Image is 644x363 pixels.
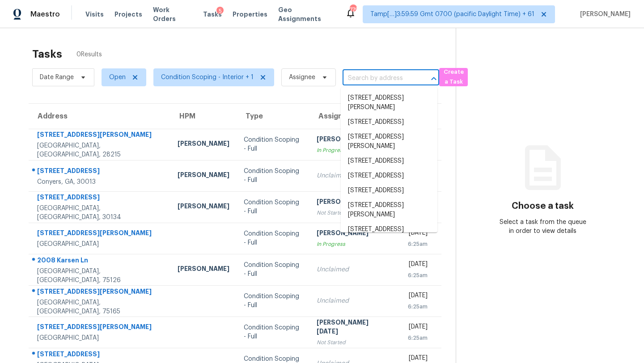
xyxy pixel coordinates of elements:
[203,11,222,17] span: Tasks
[317,197,384,208] div: [PERSON_NAME]
[153,5,192,23] span: Work Orders
[237,104,309,129] th: Type
[343,72,414,85] input: Search by address
[37,177,163,186] div: Conyers, GA, 30013
[244,261,302,279] div: Condition Scoping - Full
[317,228,384,240] div: [PERSON_NAME]
[32,50,62,59] h2: Tasks
[37,256,163,267] div: 2008 Karsen Ln
[289,73,315,82] span: Assignee
[161,73,254,82] span: Condition Scoping - Interior + 1
[37,298,163,316] div: [GEOGRAPHIC_DATA], [GEOGRAPHIC_DATA], 75165
[233,10,267,19] span: Properties
[37,333,163,342] div: [GEOGRAPHIC_DATA]
[244,229,302,247] div: Condition Scoping - Full
[30,10,60,19] span: Maestro
[317,135,384,146] div: [PERSON_NAME]
[37,350,163,361] div: [STREET_ADDRESS]
[341,154,437,169] li: [STREET_ADDRESS]
[114,10,142,19] span: Projects
[398,271,427,280] div: 6:25am
[317,146,384,155] div: In Progress
[109,73,126,82] span: Open
[398,260,427,271] div: [DATE]
[178,264,229,275] div: [PERSON_NAME]
[398,333,427,342] div: 6:25am
[317,208,384,217] div: Not Started
[37,287,163,298] div: [STREET_ADDRESS][PERSON_NAME]
[317,318,384,338] div: [PERSON_NAME][DATE]
[576,10,631,19] span: [PERSON_NAME]
[317,240,384,249] div: In Progress
[398,240,427,249] div: 6:25am
[341,130,437,154] li: [STREET_ADDRESS][PERSON_NAME]
[244,135,302,153] div: Condition Scoping - Full
[439,68,468,86] button: Create a Task
[37,130,163,141] div: [STREET_ADDRESS][PERSON_NAME]
[85,10,104,19] span: Visits
[317,338,384,347] div: Not Started
[244,292,302,310] div: Condition Scoping - Full
[37,240,163,249] div: [GEOGRAPHIC_DATA]
[341,198,437,222] li: [STREET_ADDRESS][PERSON_NAME]
[444,67,463,88] span: Create a Task
[317,296,384,305] div: Unclaimed
[37,141,163,159] div: [GEOGRAPHIC_DATA], [GEOGRAPHIC_DATA], 28215
[341,169,437,183] li: [STREET_ADDRESS]
[37,267,163,285] div: [GEOGRAPHIC_DATA], [GEOGRAPHIC_DATA], 75126
[37,193,163,204] div: [STREET_ADDRESS]
[37,204,163,222] div: [GEOGRAPHIC_DATA], [GEOGRAPHIC_DATA], 30134
[29,104,170,129] th: Address
[37,322,163,333] div: [STREET_ADDRESS][PERSON_NAME]
[341,222,437,237] li: [STREET_ADDRESS]
[398,322,427,333] div: [DATE]
[37,228,163,240] div: [STREET_ADDRESS][PERSON_NAME]
[341,91,437,115] li: [STREET_ADDRESS][PERSON_NAME]
[370,10,534,19] span: Tamp[…]3:59:59 Gmt 0700 (pacific Daylight Time) + 61
[341,183,437,198] li: [STREET_ADDRESS]
[428,72,440,85] button: Close
[216,7,224,16] div: 5
[178,202,229,213] div: [PERSON_NAME]
[178,170,229,181] div: [PERSON_NAME]
[341,115,437,130] li: [STREET_ADDRESS]
[37,166,163,177] div: [STREET_ADDRESS]
[398,291,427,302] div: [DATE]
[244,198,302,216] div: Condition Scoping - Full
[170,104,237,129] th: HPM
[76,50,102,59] span: 0 Results
[244,167,302,185] div: Condition Scoping - Full
[40,73,74,82] span: Date Range
[317,265,384,274] div: Unclaimed
[398,302,427,311] div: 6:25am
[278,5,335,23] span: Geo Assignments
[512,202,574,211] h3: Choose a task
[350,5,356,14] div: 779
[244,323,302,341] div: Condition Scoping - Full
[500,218,586,236] div: Select a task from the queue in order to view details
[178,139,229,150] div: [PERSON_NAME]
[317,171,384,180] div: Unclaimed
[309,104,391,129] th: Assignee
